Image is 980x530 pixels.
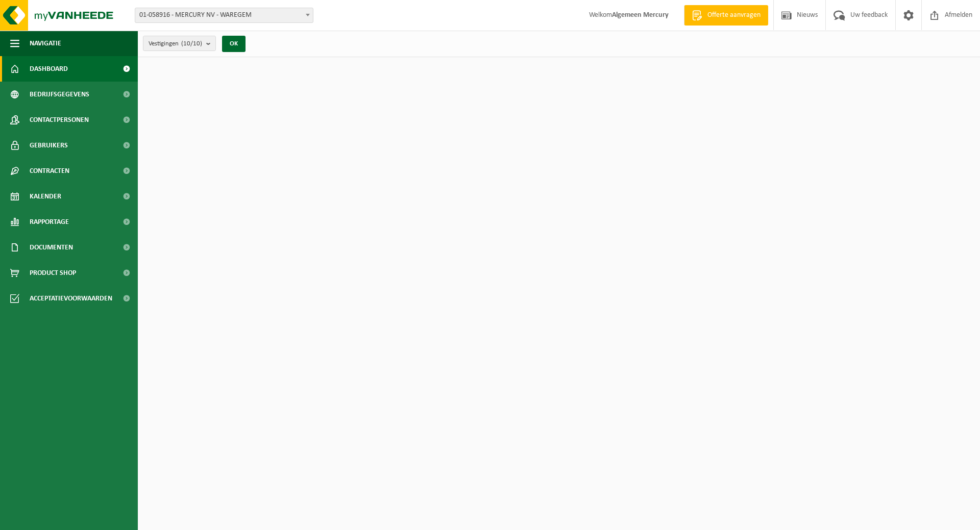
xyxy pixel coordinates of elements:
[149,36,202,52] span: Vestigingen
[135,8,313,23] span: 01-058916 - MERCURY NV - WAREGEM
[30,82,89,107] span: Bedrijfsgegevens
[222,36,246,52] button: OK
[30,31,61,56] span: Navigatie
[30,235,73,260] span: Documenten
[30,209,69,235] span: Rapportage
[30,133,68,158] span: Gebruikers
[30,107,89,133] span: Contactpersonen
[30,56,68,82] span: Dashboard
[143,36,216,51] button: Vestigingen(10/10)
[30,260,76,286] span: Product Shop
[705,10,763,20] span: Offerte aanvragen
[612,11,669,19] strong: Algemeen Mercury
[684,5,768,26] a: Offerte aanvragen
[30,286,112,311] span: Acceptatievoorwaarden
[135,8,313,22] span: 01-058916 - MERCURY NV - WAREGEM
[181,40,202,47] count: (10/10)
[30,158,69,184] span: Contracten
[30,184,61,209] span: Kalender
